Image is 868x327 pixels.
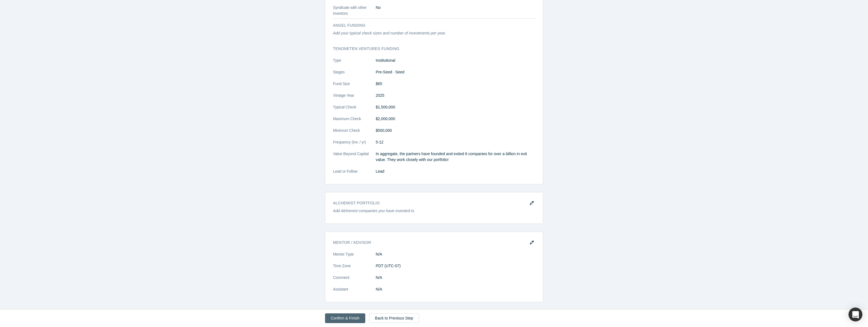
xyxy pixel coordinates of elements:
[333,81,376,93] dt: Fund Size
[333,275,376,286] dt: Comment
[376,116,535,122] dd: $2,000,000
[376,69,535,75] dd: Pre-Seed · Seed
[333,93,376,104] dt: Vintage Year
[376,139,535,145] dd: 5-12
[376,58,535,63] dd: Institutional
[333,240,527,246] h3: Mentor / Advisor
[376,275,535,281] dd: N/A
[376,93,535,98] dd: 2025
[376,263,535,269] dd: PDT (UTC-07)
[333,5,376,16] dt: Syndicate with other investors
[325,313,365,323] button: Confirm & Finish
[333,30,535,36] p: Add your typical check sizes and number of investments per year.
[376,286,535,292] dd: N/A
[333,139,376,151] dt: Frequency (Inv. / yr)
[333,46,527,52] h3: TenOneTen Ventures funding
[376,104,535,110] dd: $1,500,000
[333,151,376,169] dt: Value Beyond Capital
[376,151,535,163] p: In aggregate, the partners have founded and exited 6 companies for over a billion in exit value. ...
[376,5,535,11] dd: No
[333,104,376,116] dt: Typical Check
[333,128,376,139] dt: Minimum Check
[376,251,535,257] dd: N/A
[333,69,376,81] dt: Stages
[333,200,527,206] h3: Alchemist Portfolio
[376,128,535,133] dd: $500,000
[333,23,527,28] h3: Angel Funding
[333,116,376,128] dt: Maximum Check
[376,169,535,174] dd: Lead
[376,81,535,87] dd: $65
[369,313,419,323] a: Back to Previous Step
[333,263,376,275] dt: Time Zone
[333,208,535,214] p: Add Alchemist companies you have invested in.
[333,169,376,180] dt: Lead or Follow
[333,286,376,298] dt: Assistant
[333,251,376,263] dt: Mentor Type
[333,58,376,69] dt: Type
